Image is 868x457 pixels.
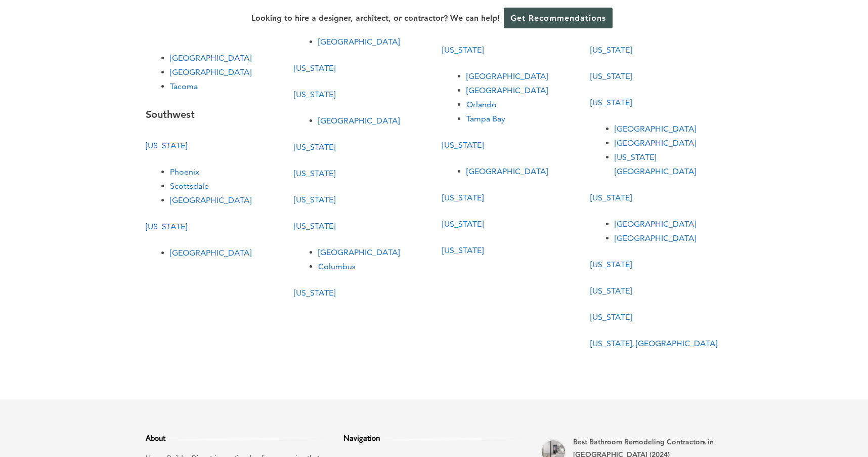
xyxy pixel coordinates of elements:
[442,245,484,255] a: [US_STATE]
[146,141,187,150] a: [US_STATE]
[590,339,717,348] a: [US_STATE], [GEOGRAPHIC_DATA]
[170,53,251,63] a: [GEOGRAPHIC_DATA]
[590,98,632,107] a: [US_STATE]
[170,167,199,177] a: Phoenix
[442,45,484,55] a: [US_STATE]
[170,248,251,258] a: [GEOGRAPHIC_DATA]
[590,260,632,269] a: [US_STATE]
[674,384,856,445] iframe: Drift Widget Chat Controller
[590,71,632,81] a: [US_STATE]
[615,233,696,243] a: [GEOGRAPHIC_DATA]
[294,142,335,152] a: [US_STATE]
[170,67,251,77] a: [GEOGRAPHIC_DATA]
[343,432,525,444] h3: Navigation
[466,167,548,176] a: [GEOGRAPHIC_DATA]
[615,219,696,229] a: [GEOGRAPHIC_DATA]
[170,195,251,205] a: [GEOGRAPHIC_DATA]
[615,138,696,148] a: [GEOGRAPHIC_DATA]
[170,81,198,91] a: Tacoma
[590,312,632,322] a: [US_STATE]
[170,181,209,191] a: Scottsdale
[318,247,400,257] a: [GEOGRAPHIC_DATA]
[294,221,335,231] a: [US_STATE]
[294,90,335,99] a: [US_STATE]
[504,8,613,28] a: Get Recommendations
[318,37,400,47] a: [GEOGRAPHIC_DATA]
[466,114,505,123] a: Tampa Bay
[318,116,400,126] a: [GEOGRAPHIC_DATA]
[318,262,356,271] a: Columbus
[466,100,497,109] a: Orlando
[466,86,548,95] a: [GEOGRAPHIC_DATA]
[466,71,548,81] a: [GEOGRAPHIC_DATA]
[294,288,335,298] a: [US_STATE]
[146,222,187,231] a: [US_STATE]
[615,152,696,176] a: [US_STATE][GEOGRAPHIC_DATA]
[294,63,335,73] a: [US_STATE]
[442,140,484,150] a: [US_STATE]
[590,45,632,55] a: [US_STATE]
[442,193,484,202] a: [US_STATE]
[146,432,327,444] h3: About
[294,169,335,178] a: [US_STATE]
[442,219,484,229] a: [US_STATE]
[590,286,632,296] a: [US_STATE]
[294,195,335,204] a: [US_STATE]
[590,193,632,202] a: [US_STATE]
[146,108,195,120] strong: Southwest
[615,124,696,134] a: [GEOGRAPHIC_DATA]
